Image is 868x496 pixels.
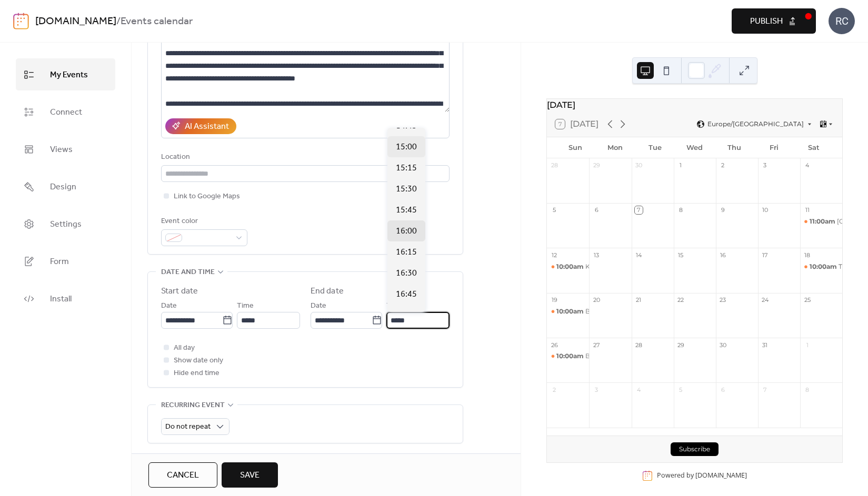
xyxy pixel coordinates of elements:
[556,262,585,271] span: 10:00am
[800,262,842,271] div: The Harborne Market
[719,161,727,169] div: 2
[750,15,783,28] span: Publish
[635,137,675,158] div: Tue
[547,99,842,112] div: [DATE]
[635,341,643,349] div: 28
[161,266,215,279] span: Date and time
[714,137,754,158] div: Thu
[13,13,29,29] img: logo
[396,183,417,196] span: 15:30
[761,386,769,393] div: 7
[396,309,417,322] span: 17:00
[677,341,685,349] div: 29
[16,133,115,165] a: Views
[761,251,769,259] div: 17
[50,254,69,270] span: Form
[803,161,811,169] div: 4
[50,67,88,83] span: My Events
[754,137,794,158] div: Fri
[165,118,236,134] button: AI Assistant
[555,137,595,158] div: Sun
[635,386,643,393] div: 4
[161,300,177,312] span: Date
[185,120,229,133] div: AI Assistant
[810,262,839,271] span: 10:00am
[719,251,727,259] div: 16
[50,216,82,232] span: Settings
[311,285,344,298] div: End date
[677,161,685,169] div: 1
[719,341,727,349] div: 30
[550,341,558,349] div: 26
[595,137,635,158] div: Mon
[547,352,589,361] div: BEARWOOD ARTISAN MARKET
[592,386,600,393] div: 3
[396,141,417,154] span: 15:00
[50,291,72,307] span: Install
[592,296,600,304] div: 20
[677,251,685,259] div: 15
[396,288,417,301] span: 16:45
[50,141,73,158] span: Views
[592,251,600,259] div: 13
[174,355,223,367] span: Show date only
[50,179,76,195] span: Design
[719,386,727,393] div: 6
[396,162,417,175] span: 15:15
[16,208,115,240] a: Settings
[556,352,585,361] span: 10:00am
[556,307,585,316] span: 10:00am
[396,204,417,217] span: 15:45
[550,296,558,304] div: 19
[635,296,643,304] div: 21
[761,206,769,214] div: 10
[592,206,600,214] div: 6
[116,12,121,32] b: /
[16,58,115,90] a: My Events
[761,341,769,349] div: 31
[585,307,665,316] div: Bournville Artisan Market
[174,190,240,203] span: Link to Google Maps
[635,206,643,214] div: 7
[161,285,198,298] div: Start date
[386,300,403,312] span: Time
[396,267,417,280] span: 16:30
[161,215,245,228] div: Event color
[803,341,811,349] div: 1
[707,121,804,127] span: Europe/[GEOGRAPHIC_DATA]
[719,296,727,304] div: 23
[396,246,417,259] span: 16:15
[547,307,589,316] div: Bournville Artisan Market
[148,462,217,488] a: Cancel
[550,251,558,259] div: 12
[550,386,558,393] div: 2
[396,225,417,238] span: 16:00
[174,342,195,355] span: All day
[635,161,643,169] div: 30
[165,420,211,434] span: Do not repeat
[167,469,199,482] span: Cancel
[675,137,715,158] div: Wed
[719,206,727,214] div: 9
[671,442,719,456] button: Subscribe
[677,386,685,393] div: 5
[161,151,447,164] div: Location
[803,386,811,393] div: 8
[547,262,589,271] div: Kings Heath Artisan Market
[121,12,193,32] b: Events calendar
[592,161,600,169] div: 29
[222,462,278,488] button: Save
[592,341,600,349] div: 27
[311,300,326,312] span: Date
[803,251,811,259] div: 18
[16,96,115,128] a: Connect
[50,104,82,120] span: Connect
[761,161,769,169] div: 3
[657,471,747,480] div: Powered by
[550,206,558,214] div: 5
[800,217,842,226] div: Birmingham Botanical Gardens Artisan Market – Autumn Edition
[16,170,115,203] a: Design
[803,296,811,304] div: 25
[677,206,685,214] div: 8
[550,161,558,169] div: 28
